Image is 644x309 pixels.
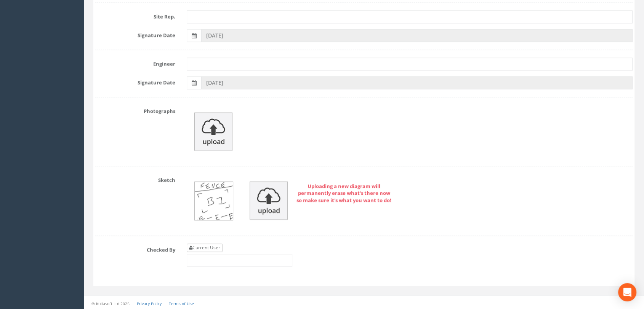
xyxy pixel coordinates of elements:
[90,29,181,39] label: Signature Date
[194,112,232,150] img: upload_icon.png
[91,301,130,306] small: © Kullasoft Ltd 2025
[618,283,636,301] div: Open Intercom Messenger
[137,301,162,306] a: Privacy Policy
[90,76,181,86] label: Signature Date
[90,174,181,184] label: Sketch
[90,58,181,67] label: Engineer
[296,183,391,203] strong: Uploading a new diagram will permanently erase what's there now so make sure it's what you want t...
[90,105,181,115] label: Photographs
[187,243,223,252] a: Current User
[169,301,194,306] a: Terms of Use
[90,243,181,253] label: Checked By
[250,181,288,219] img: upload_icon.png
[195,182,233,220] img: 0a1aec57-fdfa-9475-bd2e-d81d4c670597_0a1aec57-fdfa-9475-bd2e-d81d4c670597_renderedFreeDrawSketch.jpg
[90,10,181,20] label: Site Rep.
